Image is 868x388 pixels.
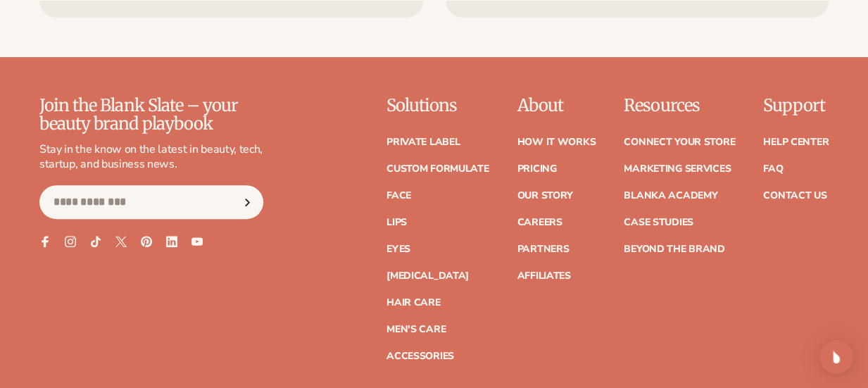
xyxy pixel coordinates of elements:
a: Men's Care [386,325,446,334]
a: Custom formulate [386,164,489,174]
a: Face [386,191,411,201]
a: Marketing services [624,164,731,174]
a: Connect your store [624,137,735,147]
p: Resources [624,96,735,115]
a: Lips [386,218,407,227]
button: Subscribe [232,185,263,219]
a: Contact Us [763,191,826,201]
a: Help Center [763,137,829,147]
a: Hair Care [386,298,440,308]
a: Private label [386,137,460,147]
a: Beyond the brand [624,244,725,254]
a: FAQ [763,164,783,174]
a: [MEDICAL_DATA] [386,271,469,281]
a: Pricing [517,164,556,174]
a: Careers [517,218,562,227]
a: Our Story [517,191,572,201]
a: Affiliates [517,271,570,281]
div: Open Intercom Messenger [819,340,853,374]
a: Accessories [386,351,454,361]
a: How It Works [517,137,596,147]
a: Blanka Academy [624,191,717,201]
p: Support [763,96,829,115]
p: About [517,96,596,115]
a: Case Studies [624,218,693,227]
a: Eyes [386,244,410,254]
p: Join the Blank Slate – your beauty brand playbook [39,96,263,134]
p: Stay in the know on the latest in beauty, tech, startup, and business news. [39,142,263,172]
a: Partners [517,244,569,254]
p: Solutions [386,96,489,115]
